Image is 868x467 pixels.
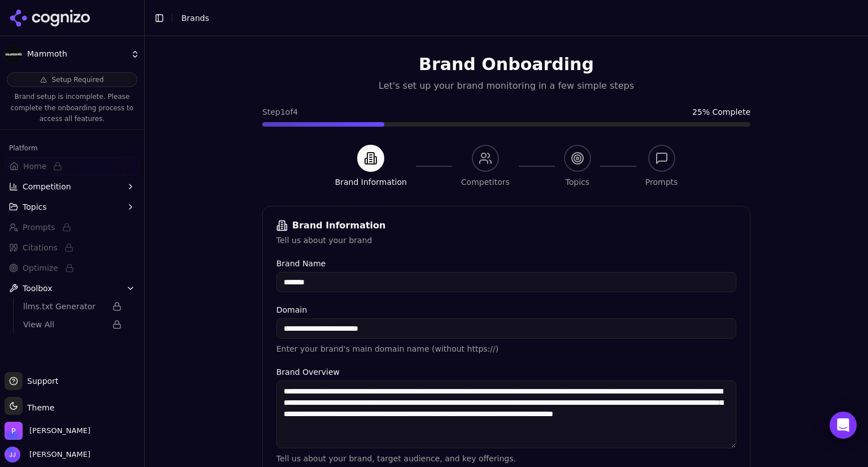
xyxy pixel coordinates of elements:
div: Brand Information [335,176,407,188]
span: llms.txt Generator [23,301,106,312]
span: Toolbox [23,283,53,294]
span: Topics [23,201,47,213]
span: Citations [23,242,58,253]
span: Support [23,375,58,387]
span: Perrill [29,426,90,436]
label: Brand Overview [276,368,736,376]
button: Competition [5,178,140,196]
p: Brand setup is incomplete. Please complete the onboarding process to access all features. [7,92,137,125]
span: Theme [23,403,54,412]
div: Tell us about your brand [276,235,736,246]
label: Brand Name [276,260,736,267]
p: Let's set up your brand monitoring in a few simple steps [262,79,750,93]
span: View All [23,319,106,330]
div: Prompts [645,176,678,188]
span: Brands [181,14,209,23]
div: Platform [5,139,140,157]
p: Enter your brand's main domain name (without https://) [276,343,736,354]
span: Prompts [23,222,55,233]
p: Tell us about your brand, target audience, and key offerings. [276,453,736,464]
div: Topics [566,176,590,188]
button: Open organization switcher [5,422,90,440]
div: Competitors [461,176,510,188]
span: Step 1 of 4 [262,106,298,118]
span: Competition [23,181,71,192]
button: Topics [5,198,140,216]
img: Perrill [5,422,23,440]
img: Jen Jones [5,447,20,462]
button: Toolbox [5,279,140,297]
label: Domain [276,306,736,314]
h1: Brand Onboarding [262,54,750,75]
span: Optimize [23,262,58,274]
nav: breadcrumb [181,12,209,24]
div: Brand Information [276,220,736,231]
img: Mammoth [5,45,23,63]
span: Home [23,161,46,172]
span: Mammoth [27,49,126,59]
button: Open user button [5,447,90,462]
span: [PERSON_NAME] [25,449,90,460]
span: 25 % Complete [692,106,750,118]
div: Open Intercom Messenger [830,412,857,439]
span: Setup Required [51,75,103,84]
